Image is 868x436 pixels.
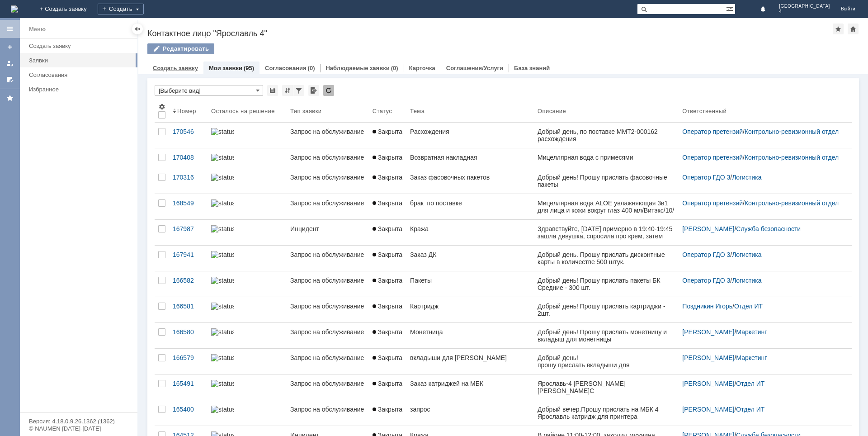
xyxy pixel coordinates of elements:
a: Закрыта [369,168,406,194]
div: Запрос на обслуживание [290,174,365,181]
a: Логистика [732,277,761,284]
div: © NAUMEN [DATE]-[DATE] [29,426,128,431]
th: Номер [169,100,208,123]
a: Закрыта [369,194,406,219]
div: 166579 [173,354,204,361]
div: брак по поставке [410,199,530,207]
a: Оператор ГДО 3 [682,277,730,284]
th: Осталось на решение [208,100,287,123]
a: Заказ катриджей на МБК [406,374,534,400]
a: Пакеты [406,271,534,297]
div: / [682,406,841,413]
a: [PERSON_NAME] [682,380,734,387]
a: statusbar-100 (1).png [208,123,287,148]
div: 165491 [173,380,204,387]
img: statusbar-100 (1).png [211,277,234,284]
a: брак по поставке [406,194,534,219]
a: Закрыта [369,123,406,148]
a: Расхождения [406,123,534,148]
div: Статус [373,108,392,114]
a: statusbar-100 (1).png [208,297,287,322]
div: Создать заявку [29,43,132,49]
a: Маркетинг [736,354,767,361]
img: statusbar-100 (1).png [211,354,234,361]
div: Запрос на обслуживание [290,199,365,207]
a: Закрыта [369,246,406,271]
a: 166581 [169,297,208,322]
a: Закрыта [369,374,406,400]
a: База знаний [514,65,550,71]
div: Сделать домашней страницей [848,24,859,34]
a: Запрос на обслуживание [287,271,369,297]
div: / [682,154,841,161]
a: Логистика [732,251,761,258]
a: [PERSON_NAME] [682,354,734,361]
a: Оператор ГДО 3 [682,251,730,258]
div: Обновлять список [323,85,334,96]
div: Запрос на обслуживание [290,303,365,310]
div: / [682,380,841,387]
a: Перейти на домашнюю страницу [11,5,18,13]
a: [PERSON_NAME] [682,406,734,413]
a: Заявки [25,53,136,67]
div: Возвратная накладная [410,154,530,161]
div: Расхождения [410,128,530,135]
a: 166582 [169,271,208,297]
a: Инцидент [287,220,369,245]
span: Закрыта [373,154,402,161]
div: Тип заявки [290,108,321,114]
div: Кража [410,225,530,232]
a: Запрос на обслуживание [287,168,369,194]
a: Мои согласования [3,72,17,87]
th: Тип заявки [287,100,369,123]
a: statusbar-100 (1).png [208,349,287,374]
a: Контрольно-ревизионный отдел [745,154,839,161]
a: Отдел ИТ [736,380,764,387]
span: Закрыта [373,303,402,310]
th: Ответственный [679,100,844,123]
a: Запрос на обслуживание [287,323,369,348]
a: Соглашения/Услуги [446,65,503,71]
img: statusbar-0 (1).png [211,251,234,258]
a: statusbar-100 (1).png [208,148,287,168]
img: statusbar-100 (1).png [211,328,234,336]
a: Отдел ИТ [736,406,764,413]
a: statusbar-0 (1).png [208,246,287,271]
div: 166581 [173,303,204,310]
div: Меню [29,24,46,35]
span: 4 [779,9,830,14]
span: Закрыта [373,199,402,207]
div: вкладыши для [PERSON_NAME] [410,354,530,361]
div: Запрос на обслуживание [290,128,365,135]
a: Согласования [265,65,307,71]
span: Настройки [158,103,165,110]
a: вкладыши для [PERSON_NAME] [406,349,534,374]
a: statusbar-100 (1).png [208,323,287,348]
div: / [682,225,841,232]
a: 167941 [169,246,208,271]
div: Ответственный [682,108,726,114]
a: Логистика [732,174,761,181]
a: statusbar-100 (1).png [208,400,287,426]
img: statusbar-100 (1).png [211,128,234,135]
span: Закрыта [373,406,402,413]
div: 168549 [173,199,204,207]
a: Запрос на обслуживание [287,400,369,426]
a: 165491 [169,374,208,400]
span: Закрыта [373,251,402,258]
span: Закрыта [373,277,402,284]
div: Картридж [410,303,530,310]
div: (0) [391,65,398,71]
div: / [682,354,841,361]
div: 167987 [173,225,204,232]
div: Добавить в избранное [833,24,844,34]
span: Закрыта [373,328,402,336]
div: 170546 [173,128,204,135]
div: Заказ ДК [410,251,530,258]
div: / [682,174,841,181]
div: Запрос на обслуживание [290,277,365,284]
a: Поздникин Игорь [682,303,732,310]
a: Запрос на обслуживание [287,374,369,400]
a: Оператор ГДО 3 [682,174,730,181]
img: statusbar-100 (1).png [211,406,234,413]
